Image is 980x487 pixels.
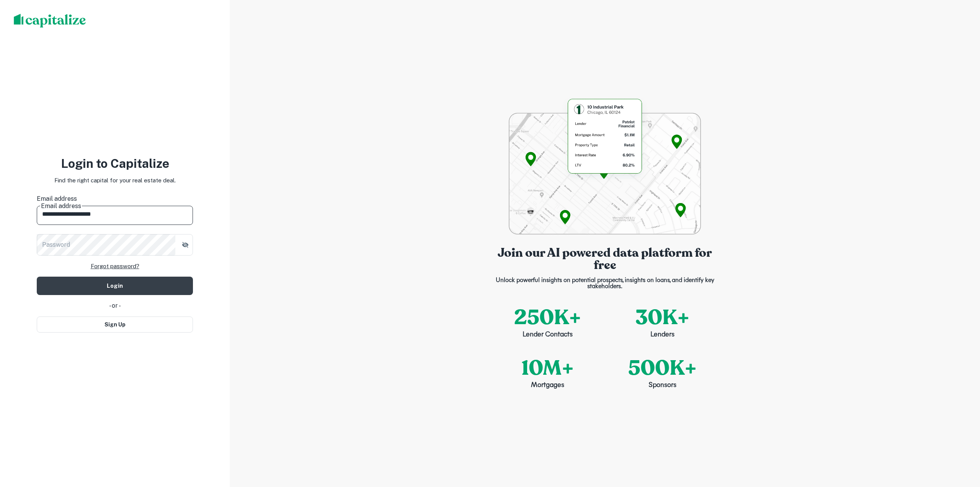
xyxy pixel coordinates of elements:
[37,154,193,173] h3: Login to Capitalize
[523,330,573,340] p: Lender Contacts
[521,353,574,384] p: 10M+
[91,262,139,271] a: Forgot password?
[37,316,193,333] button: Sign Up
[628,353,697,384] p: 500K+
[490,277,720,290] p: Unlock powerful insights on potential prospects, insights on loans, and identify key stakeholders.
[14,14,86,28] img: capitalize-logo.png
[490,247,720,271] p: Join our AI powered data platform for free
[942,426,980,462] iframe: Chat Widget
[648,380,676,391] p: Sponsors
[54,176,176,185] p: Find the right capital for your real estate deal.
[37,277,193,295] button: Login
[509,97,701,234] img: login-bg
[37,194,193,203] label: Email address
[514,302,581,333] p: 250K+
[37,301,193,310] div: - or -
[531,380,564,391] p: Mortgages
[650,330,675,340] p: Lenders
[635,302,689,333] p: 30K+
